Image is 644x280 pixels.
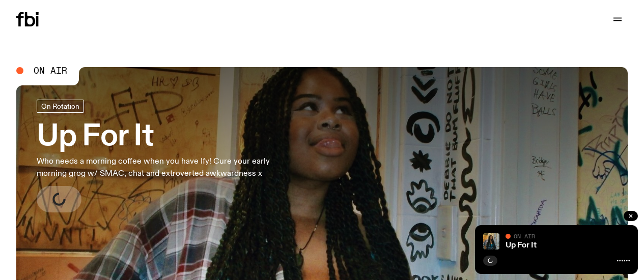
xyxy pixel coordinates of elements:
[483,233,499,250] img: Ify - a Brown Skin girl with black braided twists, looking up to the side with her tongue stickin...
[514,233,535,239] span: On Air
[37,100,84,113] a: On Rotation
[37,155,297,180] p: Who needs a morning coffee when you have Ify! Cure your early morning grog w/ SMAC, chat and extr...
[41,102,79,110] span: On Rotation
[37,123,297,151] h3: Up For It
[34,66,67,75] span: On Air
[506,241,537,250] a: Up For It
[37,100,297,212] a: Up For ItWho needs a morning coffee when you have Ify! Cure your early morning grog w/ SMAC, chat...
